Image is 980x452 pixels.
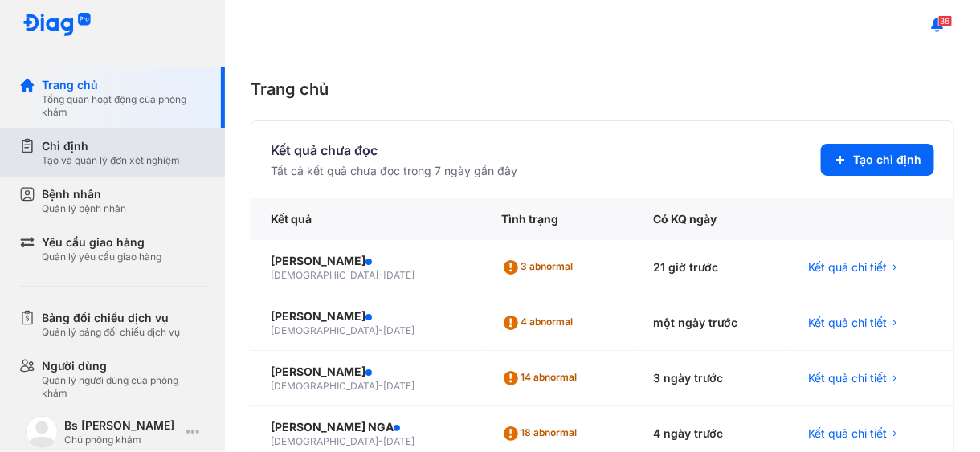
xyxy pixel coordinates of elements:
[42,326,180,339] div: Quản lý bảng đối chiếu dịch vụ
[501,310,579,336] div: 4 abnormal
[42,77,206,93] div: Trang chủ
[271,364,463,380] div: [PERSON_NAME]
[634,240,789,295] div: 21 giờ trước
[42,202,126,215] div: Quản lý bệnh nhân
[378,435,383,447] span: -
[271,140,517,160] div: Kết quả chưa đọc
[271,253,463,269] div: [PERSON_NAME]
[938,15,953,26] span: 36
[634,295,789,351] div: một ngày trước
[42,234,161,250] div: Yêu cầu giao hàng
[271,324,378,336] span: [DEMOGRAPHIC_DATA]
[808,315,887,331] span: Kết quả chi tiết
[383,380,414,392] span: [DATE]
[383,269,414,281] span: [DATE]
[42,374,206,400] div: Quản lý người dùng của phòng khám
[634,351,789,406] div: 3 ngày trước
[64,434,180,446] div: Chủ phòng khám
[501,421,583,446] div: 18 abnormal
[378,380,383,392] span: -
[821,144,934,176] button: Tạo chỉ định
[383,324,414,336] span: [DATE]
[22,13,92,38] img: logo
[42,186,126,202] div: Bệnh nhân
[853,152,921,168] span: Tạo chỉ định
[808,370,887,386] span: Kết quả chi tiết
[271,269,378,281] span: [DEMOGRAPHIC_DATA]
[501,365,583,391] div: 14 abnormal
[378,324,383,336] span: -
[271,419,463,435] div: [PERSON_NAME] NGA
[251,198,482,240] div: Kết quả
[501,255,579,280] div: 3 abnormal
[251,77,954,101] div: Trang chủ
[378,269,383,281] span: -
[808,426,887,442] span: Kết quả chi tiết
[42,358,206,374] div: Người dùng
[634,198,789,240] div: Có KQ ngày
[271,163,517,179] div: Tất cả kết quả chưa đọc trong 7 ngày gần đây
[271,380,378,392] span: [DEMOGRAPHIC_DATA]
[42,138,180,154] div: Chỉ định
[26,416,58,448] img: logo
[271,308,463,324] div: [PERSON_NAME]
[383,435,414,447] span: [DATE]
[64,417,180,434] div: Bs [PERSON_NAME]
[42,250,161,263] div: Quản lý yêu cầu giao hàng
[808,259,887,275] span: Kết quả chi tiết
[42,93,206,119] div: Tổng quan hoạt động của phòng khám
[482,198,634,240] div: Tình trạng
[271,435,378,447] span: [DEMOGRAPHIC_DATA]
[42,310,180,326] div: Bảng đối chiếu dịch vụ
[42,154,180,167] div: Tạo và quản lý đơn xét nghiệm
